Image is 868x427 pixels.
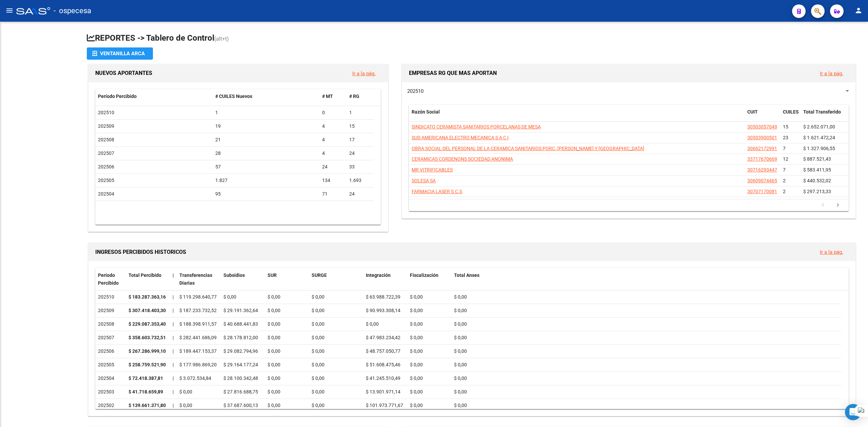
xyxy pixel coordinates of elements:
[179,362,217,367] span: $ 177.986.869,20
[349,94,359,99] span: # RG
[179,375,211,381] span: $ 3.072.534,84
[98,150,114,156] span: 202507
[179,389,192,394] span: $ 0,00
[179,272,212,286] span: Transferencias Diarias
[349,136,371,144] div: 17
[98,272,119,286] span: Período Percibido
[412,189,462,194] span: FARMACIA LASER S.C.S
[322,136,344,144] div: 4
[173,335,174,340] span: |
[454,362,467,367] span: $ 0,00
[54,3,91,18] span: - ospecesa
[265,268,309,290] datatable-header-cell: SUR
[223,362,258,367] span: $ 29.164.177,24
[215,190,317,198] div: 95
[410,335,423,340] span: $ 0,00
[309,268,363,290] datatable-header-cell: SURGE
[783,167,786,172] span: 7
[129,335,166,340] strong: $ 358.603.732,51
[349,177,371,184] div: 1.693
[223,308,258,313] span: $ 29.191.362,64
[745,105,780,127] datatable-header-cell: CUIT
[803,189,831,194] span: $ 297.213,33
[410,403,423,408] span: $ 0,00
[363,268,407,290] datatable-header-cell: Integración
[95,268,126,290] datatable-header-cell: Período Percibido
[126,268,170,290] datatable-header-cell: Total Percibido
[349,163,371,171] div: 33
[215,163,317,171] div: 57
[98,320,123,328] div: 202508
[412,135,509,140] span: SUD AMERICANA ELECTRO MECANICA S A C I
[322,109,344,117] div: 0
[412,167,453,172] span: MR VITRIFICABLES
[98,307,123,314] div: 202509
[407,88,423,94] span: 202510
[412,178,436,183] span: SOLESA SA
[98,361,123,369] div: 202505
[454,294,467,300] span: $ 0,00
[170,268,177,290] datatable-header-cell: |
[410,362,423,367] span: $ 0,00
[268,362,280,367] span: $ 0,00
[803,156,831,162] span: $ 887.521,43
[179,403,192,408] span: $ 0,00
[803,167,831,172] span: $ 583.411,95
[215,136,317,144] div: 21
[87,47,153,60] button: Ventanilla ARCA
[366,272,391,278] span: Integración
[322,177,344,184] div: 134
[412,156,513,162] span: CERAMICAS CORDENONS SOCIEDAD ANONIMA
[366,362,400,367] span: $ 51.608.475,46
[803,146,835,151] span: $ 1.327.906,55
[366,321,379,327] span: $ 0,00
[173,294,174,300] span: |
[129,321,166,327] strong: $ 229.087.353,40
[454,403,467,408] span: $ 0,00
[816,202,829,209] a: go to previous page
[179,308,217,313] span: $ 187.233.732,52
[783,135,788,140] span: 23
[215,94,252,99] span: # CUILES Nuevos
[347,67,381,80] button: Ir a la pág.
[5,6,14,15] mat-icon: menu
[98,402,123,409] div: 202502
[347,89,374,104] datatable-header-cell: # RG
[98,388,123,396] div: 202503
[410,348,423,354] span: $ 0,00
[366,375,400,381] span: $ 41.245.510,49
[747,189,777,194] span: 30707170081
[412,146,644,151] span: OBRA SOCIAL DEL PERSONAL DE LA CERAMICA SANITARIOS PORC. [PERSON_NAME] Y [GEOGRAPHIC_DATA]
[95,89,213,104] datatable-header-cell: Período Percibido
[268,335,280,340] span: $ 0,00
[747,167,777,172] span: 30716293447
[179,348,217,354] span: $ 189.447.153,37
[322,122,344,130] div: 4
[820,70,843,77] a: Ir a la pág.
[98,191,114,197] span: 202504
[129,308,166,313] strong: $ 307.418.403,30
[268,389,280,394] span: $ 0,00
[98,293,123,301] div: 202510
[747,109,758,115] span: CUIT
[820,249,843,255] a: Ir a la pág.
[173,348,174,354] span: |
[803,124,835,129] span: $ 2.652.071,00
[98,110,114,115] span: 202510
[215,149,317,157] div: 28
[268,375,280,381] span: $ 0,00
[814,246,849,258] button: Ir a la pág.
[454,375,467,381] span: $ 0,00
[98,374,123,382] div: 202504
[454,321,467,327] span: $ 0,00
[215,177,317,184] div: 1.827
[98,164,114,169] span: 202506
[747,135,777,140] span: 30503900501
[215,109,317,117] div: 1
[366,348,400,354] span: $ 48.757.050,77
[322,163,344,171] div: 24
[268,272,277,278] span: SUR
[173,272,174,278] span: |
[268,348,280,354] span: $ 0,00
[349,149,371,157] div: 24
